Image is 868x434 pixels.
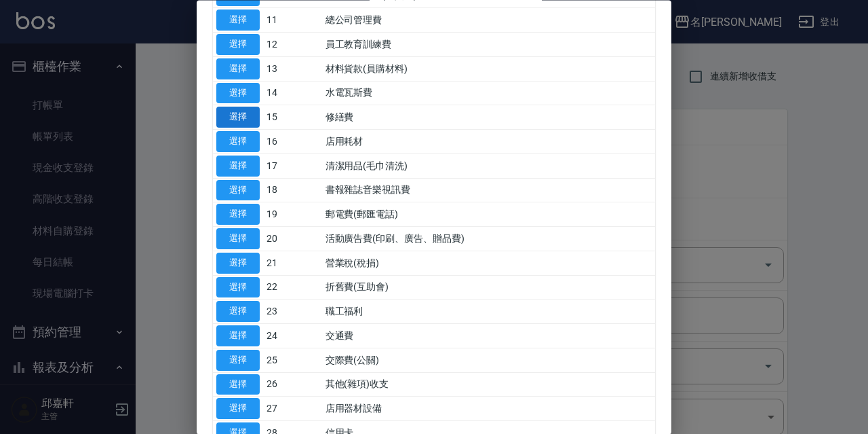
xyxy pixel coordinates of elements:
[263,8,322,33] td: 11
[263,130,322,154] td: 16
[263,105,322,130] td: 15
[322,276,655,300] td: 折舊費(互助會)
[263,202,322,227] td: 19
[322,202,655,227] td: 郵電費(郵匯電話)
[322,251,655,276] td: 營業稅(稅捐)
[322,348,655,373] td: 交際費(公關)
[263,324,322,348] td: 24
[263,57,322,82] td: 13
[322,8,655,33] td: 總公司管理費
[216,83,260,104] button: 選擇
[322,227,655,251] td: 活動廣告費(印刷、廣告、贈品費)
[216,180,260,201] button: 選擇
[216,35,260,56] button: 選擇
[216,204,260,225] button: 選擇
[263,348,322,373] td: 25
[263,397,322,421] td: 27
[322,33,655,57] td: 員工教育訓練費
[322,154,655,179] td: 清潔用品(毛巾清洗)
[322,324,655,348] td: 交通費
[216,58,260,79] button: 選擇
[263,179,322,203] td: 18
[263,373,322,397] td: 26
[216,253,260,274] button: 選擇
[216,399,260,420] button: 選擇
[263,227,322,251] td: 20
[322,105,655,130] td: 修繕費
[216,132,260,153] button: 選擇
[216,326,260,347] button: 選擇
[216,107,260,128] button: 選擇
[263,82,322,106] td: 14
[216,350,260,371] button: 選擇
[322,57,655,82] td: 材料貨款(員購材料)
[216,374,260,395] button: 選擇
[263,251,322,276] td: 21
[263,154,322,179] td: 17
[322,373,655,397] td: 其他(雜項)收支
[263,33,322,57] td: 12
[322,130,655,154] td: 店用耗材
[216,302,260,323] button: 選擇
[216,156,260,177] button: 選擇
[216,10,260,31] button: 選擇
[322,300,655,324] td: 職工福利
[216,229,260,250] button: 選擇
[263,300,322,324] td: 23
[322,179,655,203] td: 書報雜誌音樂視訊費
[322,397,655,421] td: 店用器材設備
[263,276,322,300] td: 22
[322,82,655,106] td: 水電瓦斯費
[216,277,260,298] button: 選擇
